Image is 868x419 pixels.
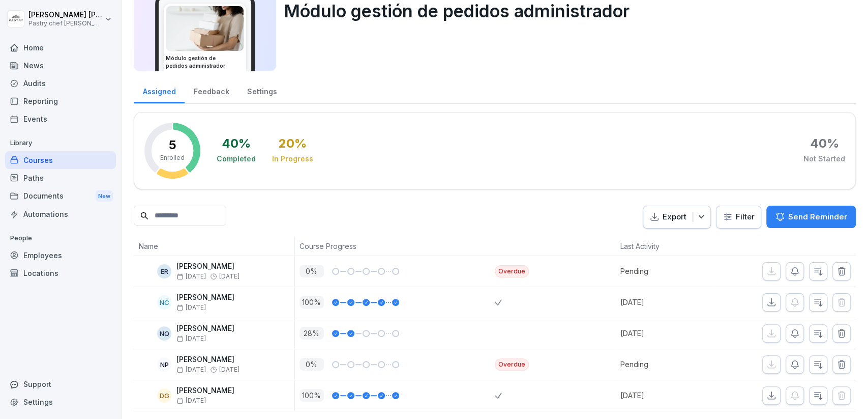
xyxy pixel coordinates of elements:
[620,297,715,308] p: [DATE]
[5,187,116,206] div: Documents
[176,397,206,404] span: [DATE]
[157,357,171,372] div: NP
[5,169,116,187] a: Paths
[222,137,251,150] div: 40 %
[139,241,289,252] p: Name
[238,77,286,103] a: Settings
[620,390,715,401] p: [DATE]
[169,139,176,151] p: 5
[157,264,171,278] div: ER
[620,241,710,252] p: Last Activity
[643,206,711,229] button: Export
[300,389,324,402] p: 100 %
[176,293,234,302] p: [PERSON_NAME]
[176,366,206,373] span: [DATE]
[134,77,185,103] a: Assigned
[5,151,116,169] a: Courses
[788,211,847,222] p: Send Reminder
[716,206,761,228] button: Filter
[803,154,845,164] div: Not Started
[495,358,529,371] div: Overdue
[28,11,103,19] p: [PERSON_NAME] [PERSON_NAME]
[217,154,256,164] div: Completed
[176,355,240,364] p: [PERSON_NAME]
[272,154,313,164] div: In Progress
[5,74,116,92] a: Audits
[5,393,116,411] a: Settings
[176,335,206,342] span: [DATE]
[723,212,755,222] div: Filter
[5,205,116,223] a: Automations
[185,77,238,103] a: Feedback
[157,326,171,341] div: NQ
[5,39,116,57] a: Home
[300,241,490,252] p: Course Progress
[5,246,116,264] a: Employees
[495,265,529,277] div: Overdue
[157,295,171,310] div: NC
[157,388,171,403] div: DG
[5,92,116,110] a: Reporting
[5,110,116,128] a: Events
[176,262,240,271] p: [PERSON_NAME]
[5,264,116,282] a: Locations
[300,296,324,309] p: 100 %
[5,135,116,151] p: Library
[166,6,244,51] img: iaen9j96uzhvjmkazu9yscya.png
[766,206,856,228] button: Send Reminder
[5,187,116,206] a: DocumentsNew
[176,386,234,395] p: [PERSON_NAME]
[663,211,686,223] p: Export
[300,358,324,371] p: 0 %
[176,273,206,280] span: [DATE]
[810,137,839,150] div: 40 %
[620,266,715,276] p: Pending
[176,304,206,311] span: [DATE]
[96,190,113,202] div: New
[300,265,324,277] p: 0 %
[219,273,240,280] span: [DATE]
[5,230,116,246] p: People
[28,20,103,27] p: Pastry chef [PERSON_NAME] y Cocina gourmet
[5,375,116,393] div: Support
[620,328,715,339] p: [DATE]
[166,54,244,70] h3: Módulo gestión de pedidos administrador
[160,153,185,162] p: Enrolled
[5,57,116,74] a: News
[279,137,307,150] div: 20 %
[300,327,324,340] p: 28 %
[219,366,240,373] span: [DATE]
[176,324,234,333] p: [PERSON_NAME]
[620,359,715,370] p: Pending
